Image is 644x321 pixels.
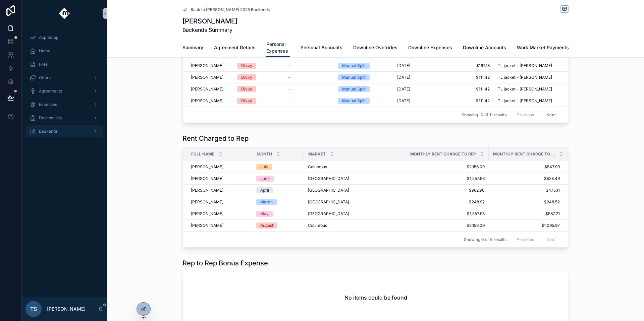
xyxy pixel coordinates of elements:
[182,258,268,268] h1: Rep to Rep Bonus Expense
[489,199,560,205] span: $248.52
[191,176,223,181] span: [PERSON_NAME]
[301,42,342,55] a: Personal Accounts
[182,44,203,51] span: Summary
[241,63,252,69] div: Divvy
[191,7,270,12] span: Back to [PERSON_NAME] 2025 Backends
[39,115,62,121] span: Dashboards
[308,223,327,228] span: Columbus
[191,188,223,193] span: [PERSON_NAME]
[397,75,410,80] span: [DATE]
[182,134,249,143] h1: Rent Charged to Rep
[21,27,107,146] div: scrollable content
[260,176,270,182] div: June
[182,16,237,26] h1: [PERSON_NAME]
[308,151,326,157] span: Market
[260,199,273,205] div: March
[447,86,490,92] span: $111.42
[287,75,291,80] span: --
[447,75,490,80] span: $111.42
[493,151,555,157] span: Monthly Rent Charge to Leader
[464,237,506,242] span: Showing 6 of 6 results
[241,98,252,104] div: Divvy
[362,223,485,228] span: $2,156.09
[462,112,506,118] span: Showing 10 of 11 results
[47,306,86,312] p: [PERSON_NAME]
[191,86,223,92] span: [PERSON_NAME]
[191,211,223,216] span: [PERSON_NAME]
[287,63,291,68] span: --
[447,98,490,104] span: $111.42
[39,88,62,94] span: Agreements
[260,187,269,193] div: April
[182,7,270,12] a: Back to [PERSON_NAME] 2025 Backends
[266,41,290,54] span: Personal Expenses
[517,44,569,51] span: Work Market Payments
[39,48,50,54] span: Home
[342,98,366,104] div: Manual Split
[30,305,37,313] span: TS
[308,199,349,205] span: [GEOGRAPHIC_DATA]
[397,86,410,92] span: [DATE]
[308,211,349,216] span: [GEOGRAPHIC_DATA]
[182,26,237,34] span: Backends Summary
[287,98,291,104] span: --
[39,102,57,107] span: Expenses
[260,222,273,229] div: August
[498,98,552,104] span: TL jacket - [PERSON_NAME]
[344,294,407,302] h2: No items could be found
[408,44,452,51] span: Downline Expenses
[489,164,560,170] span: $547.99
[342,86,366,92] div: Manual Split
[287,86,291,92] span: --
[308,176,349,181] span: [GEOGRAPHIC_DATA]
[260,211,269,217] div: May
[410,151,476,157] span: Monthly Rent Charge to Rep
[257,151,272,157] span: Month
[397,63,410,68] span: [DATE]
[542,110,560,120] button: Next
[489,223,560,228] span: $1,095.97
[25,31,103,44] a: App Setup
[25,112,103,124] a: Dashboards
[342,74,366,80] div: Manual Split
[39,129,58,134] span: Backends
[489,176,560,181] span: $528.49
[59,8,70,19] img: App logo
[353,44,397,51] span: Downline Overrides
[353,42,397,55] a: Downline Overrides
[191,75,223,80] span: [PERSON_NAME]
[25,125,103,137] a: Backends
[39,62,48,67] span: Files
[260,164,268,170] div: July
[498,86,552,92] span: TL jacket - [PERSON_NAME]
[191,151,214,157] span: Full Name
[301,44,342,51] span: Personal Accounts
[182,42,203,55] a: Summary
[308,164,327,170] span: Columbus
[517,42,569,55] a: Work Market Payments
[463,42,506,55] a: Downline Accounts
[214,44,256,51] span: Agreement Details
[447,63,490,68] span: $167.13
[498,63,552,68] span: TL jacket - [PERSON_NAME]
[463,44,506,51] span: Downline Accounts
[397,98,410,104] span: [DATE]
[25,58,103,70] a: Files
[39,35,58,40] span: App Setup
[25,72,103,84] a: Offers
[362,199,485,205] span: $248.92
[191,223,223,228] span: [PERSON_NAME]
[362,211,485,216] span: $1,557.93
[191,98,223,104] span: [PERSON_NAME]
[191,164,223,170] span: [PERSON_NAME]
[39,75,51,80] span: Offers
[498,75,552,80] span: TL jacket - [PERSON_NAME]
[408,42,452,55] a: Downline Expenses
[362,188,485,193] span: $962.90
[308,188,349,193] span: [GEOGRAPHIC_DATA]
[214,42,256,55] a: Agreement Details
[241,86,252,92] div: Divvy
[191,63,223,68] span: [PERSON_NAME]
[266,38,290,58] a: Personal Expenses
[191,199,223,205] span: [PERSON_NAME]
